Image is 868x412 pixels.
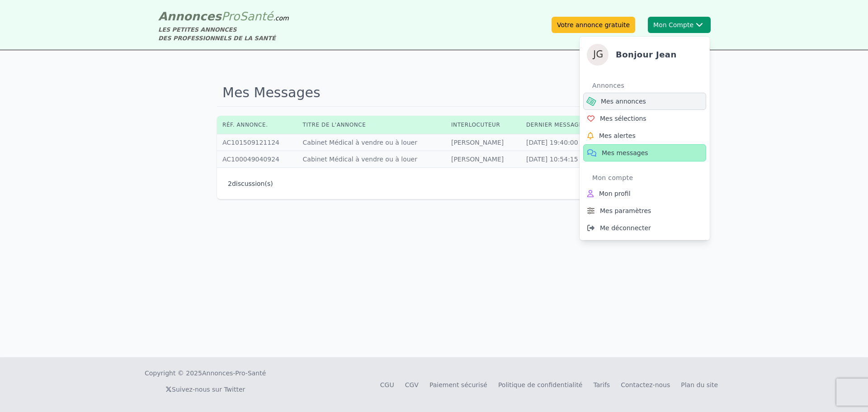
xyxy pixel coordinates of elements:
div: LES PETITES ANNONCES DES PROFESSIONNELS DE LA SANTÉ [158,25,289,43]
span: Annonces [158,9,222,23]
span: Pro [222,9,240,23]
h1: Mes Messages [217,79,651,107]
td: [DATE] 10:54:15 [521,151,600,168]
th: Interlocuteur [446,116,521,134]
a: Mes annonces [583,93,706,110]
span: Mes sélections [600,114,646,123]
div: Mon compte [592,170,706,185]
th: Réf. annonce. [217,116,297,134]
span: Mes paramètres [600,206,651,215]
a: Votre annonce gratuite [552,17,635,33]
a: Contactez-nous [621,381,670,388]
a: CGU [380,381,394,388]
a: Politique de confidentialité [498,381,583,388]
p: discussion(s) [228,179,273,188]
a: Plan du site [681,381,718,388]
td: AC101509121124 [217,134,297,151]
th: Titre de l'annonce [297,116,446,134]
div: Annonces [592,78,706,93]
td: [PERSON_NAME] [446,134,521,151]
a: Tarifs [593,381,610,388]
span: Mes alertes [599,131,636,140]
span: .com [273,14,288,22]
a: AnnoncesProSanté.com [158,9,289,23]
a: Mes messages [583,144,706,161]
span: Mes messages [602,148,648,157]
td: [PERSON_NAME] [446,151,521,168]
span: Mon profil [599,189,631,198]
a: Mes paramètres [583,202,706,219]
a: Suivez-nous sur Twitter [165,386,245,393]
button: Mon ComptejeanBonjour jeanAnnoncesMes annoncesMes sélectionsMes alertesMes messagesMon compteMon ... [648,17,711,33]
td: Cabinet Médical à vendre ou à louer [297,151,446,168]
a: Annonces-Pro-Santé [202,369,266,378]
div: Copyright © 2025 [145,369,266,378]
h4: Bonjour jean [616,48,677,61]
td: [DATE] 19:40:00 [521,134,600,151]
th: Dernier message [521,116,600,134]
a: Mes alertes [583,127,706,144]
td: Cabinet Médical à vendre ou à louer [297,134,446,151]
span: Me déconnecter [600,223,651,232]
span: 2 [228,180,232,187]
a: Me déconnecter [583,219,706,237]
a: Mes sélections [583,110,706,127]
a: Mon profil [583,185,706,202]
td: AC100049040924 [217,151,297,168]
a: Paiement sécurisé [429,381,487,388]
a: CGV [405,381,419,388]
span: Mes annonces [601,97,646,106]
img: jean [587,44,609,66]
span: Santé [240,9,273,23]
